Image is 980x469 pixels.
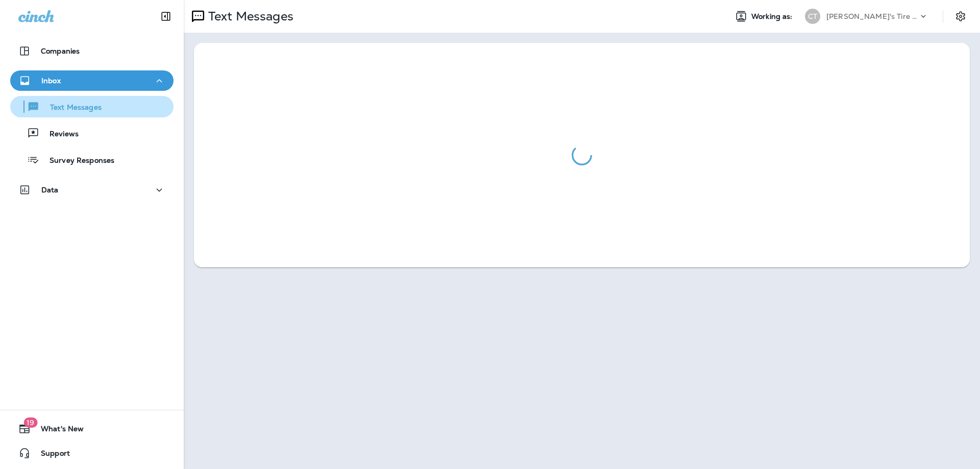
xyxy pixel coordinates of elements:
[31,425,84,437] span: What's New
[10,443,174,463] button: Support
[39,130,79,139] p: Reviews
[751,12,795,21] span: Working as:
[41,77,61,85] p: Inbox
[10,41,174,61] button: Companies
[10,96,174,117] button: Text Messages
[10,180,174,200] button: Data
[951,7,970,26] button: Settings
[204,9,293,24] p: Text Messages
[10,418,174,439] button: 19What's New
[10,122,174,144] button: Reviews
[41,186,59,194] p: Data
[31,449,70,461] span: Support
[41,47,80,55] p: Companies
[826,12,918,20] p: [PERSON_NAME]'s Tire & Auto
[40,103,102,113] p: Text Messages
[152,6,180,27] button: Collapse Sidebar
[10,70,174,91] button: Inbox
[23,417,37,428] span: 19
[39,156,114,166] p: Survey Responses
[10,149,174,170] button: Survey Responses
[805,9,820,24] div: CT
